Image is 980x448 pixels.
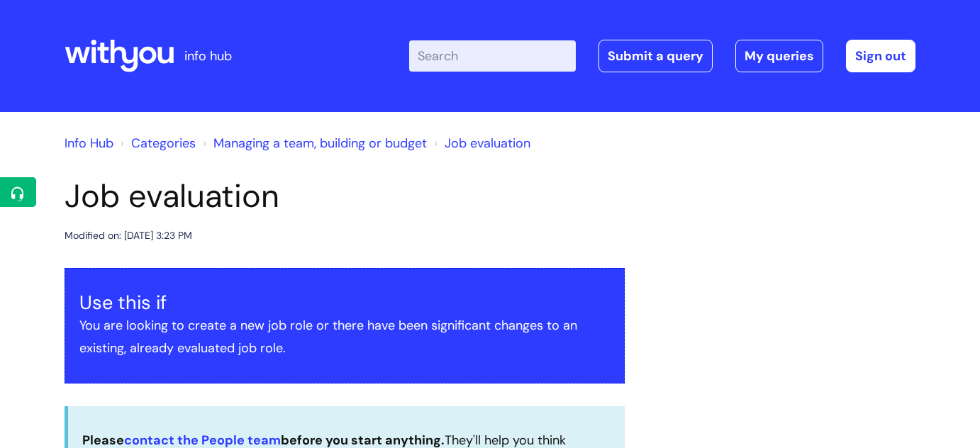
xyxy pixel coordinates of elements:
input: Search [409,40,576,72]
h1: Job evaluation [65,177,625,215]
h3: Use this if [79,291,610,314]
a: Job evaluation [445,135,530,152]
div: | - [409,40,915,72]
a: Sign out [846,40,915,72]
li: Managing a team, building or budget [199,132,427,155]
a: Categories [131,135,196,152]
a: Submit a query [598,40,713,72]
li: Solution home [117,132,196,155]
a: Managing a team, building or budget [213,135,427,152]
a: My queries [735,40,823,72]
p: You are looking to create a new job role or there have been significant changes to an existing, a... [79,314,610,360]
li: Job evaluation [430,132,530,155]
a: Info Hub [65,135,113,152]
p: info hub [184,45,232,67]
div: Modified on: [DATE] 3:23 PM [65,227,192,245]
